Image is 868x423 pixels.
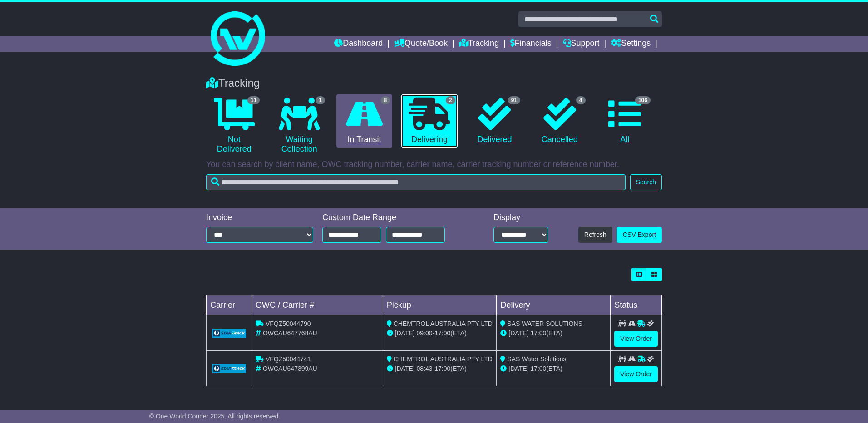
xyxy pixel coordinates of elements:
[394,320,493,327] span: CHEMTROL AUSTRALIA PTY LTD
[614,366,658,382] a: View Order
[507,320,582,327] span: SAS WATER SOLUTIONS
[387,329,493,338] div: - (ETA)
[322,213,468,223] div: Custom Date Range
[266,355,311,363] span: VFQZ50044741
[334,36,383,52] a: Dashboard
[576,96,586,104] span: 4
[446,96,455,104] span: 2
[417,365,433,372] span: 08:43
[394,36,448,52] a: Quote/Book
[434,330,450,337] span: 17:00
[271,94,327,157] a: 1 Waiting Collection
[206,94,262,157] a: 11 Not Delivered
[336,94,392,148] a: 8 In Transit
[493,213,548,223] div: Display
[263,365,317,372] span: OWCAU647399AU
[507,355,566,363] span: SAS Water Solutions
[202,77,666,90] div: Tracking
[611,295,662,315] td: Status
[266,320,311,327] span: VFQZ50044790
[508,330,528,337] span: [DATE]
[149,413,281,420] span: © One World Courier 2025. All rights reserved.
[459,36,499,52] a: Tracking
[263,330,317,337] span: OWCAU647768AU
[383,295,497,315] td: Pickup
[206,160,662,170] p: You can search by client name, OWC tracking number, carrier name, carrier tracking number or refe...
[387,364,493,374] div: - (ETA)
[417,330,433,337] span: 09:00
[500,364,607,374] div: (ETA)
[635,96,651,104] span: 106
[381,96,390,104] span: 8
[508,96,520,104] span: 91
[563,36,600,52] a: Support
[395,330,415,337] span: [DATE]
[508,365,528,372] span: [DATE]
[532,94,587,148] a: 4 Cancelled
[395,365,415,372] span: [DATE]
[206,213,313,223] div: Invoice
[316,96,325,104] span: 1
[497,295,611,315] td: Delivery
[500,329,607,338] div: (ETA)
[510,36,552,52] a: Financials
[578,227,612,243] button: Refresh
[617,227,662,243] a: CSV Export
[530,365,546,372] span: 17:00
[467,94,523,148] a: 91 Delivered
[614,331,658,347] a: View Order
[611,36,651,52] a: Settings
[394,355,493,363] span: CHEMTROL AUSTRALIA PTY LTD
[212,364,246,373] img: GetCarrierServiceLogo
[207,295,252,315] td: Carrier
[252,295,383,315] td: OWC / Carrier #
[401,94,457,148] a: 2 Delivering
[247,96,260,104] span: 11
[434,365,450,372] span: 17:00
[212,329,246,338] img: GetCarrierServiceLogo
[597,94,653,148] a: 106 All
[630,174,662,190] button: Search
[530,330,546,337] span: 17:00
